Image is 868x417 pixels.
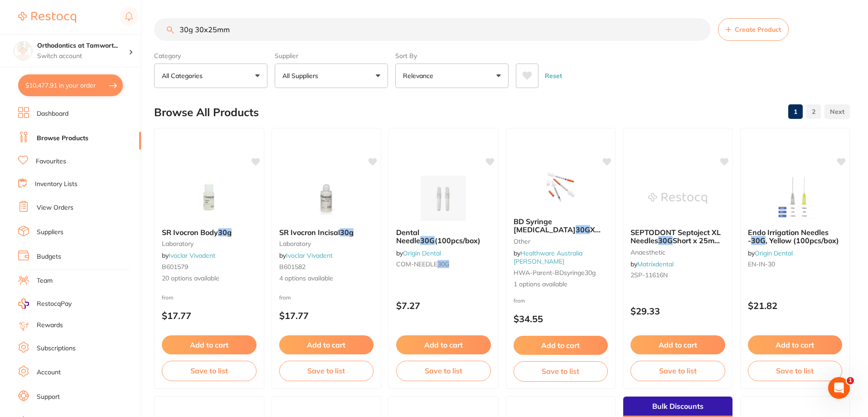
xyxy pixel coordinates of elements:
[748,300,843,311] p: $21.82
[396,228,420,245] span: Dental Needle
[297,176,356,221] img: SR Ivocron Incisal 30g
[748,228,843,245] b: Endo Irrigation Needles - 30G, Yellow (100pcs/box)
[414,176,473,221] img: Dental Needle 30G (100pcs/box)
[630,335,725,354] button: Add to cart
[531,165,590,210] img: BD Syringe Insulin 30G X 5/16" (8mm) U-Fine 100/Box
[514,361,608,381] button: Save to list
[514,238,608,245] small: other
[828,377,850,399] iframe: Intercom live chat
[279,310,374,321] p: $17.77
[37,52,129,61] p: Switch account
[514,269,596,277] span: HWA-parent-BDsyringe30g
[806,103,821,121] a: 2
[275,64,388,88] button: All Suppliers
[162,251,215,260] span: by
[162,294,174,301] span: from
[279,335,374,354] button: Add to cart
[658,236,673,245] em: 30G
[630,271,668,279] span: 2SP-11616N
[18,12,76,23] img: Restocq Logo
[279,251,333,260] span: by
[154,106,259,119] h2: Browse All Products
[18,7,76,28] a: Restocq Logo
[37,276,53,285] a: Team
[154,18,711,41] input: Search Products
[630,306,725,316] p: $29.33
[396,335,491,354] button: Add to cart
[435,236,480,245] span: (100pcs/box)
[437,260,449,268] em: 30G
[751,236,766,245] em: 30G
[37,321,63,330] a: Rewards
[37,252,61,261] a: Budgets
[37,109,68,118] a: Dashboard
[637,260,674,268] a: Matrixdental
[514,297,525,304] span: from
[630,228,721,245] span: SEPTODONT Septoject XL Needles
[18,299,72,309] a: RestocqPay
[14,42,32,60] img: Orthodontics at Tamworth
[766,236,839,245] span: , Yellow (100pcs/box)
[279,263,305,271] span: B601582
[396,300,491,311] p: $7.27
[514,314,608,324] p: $34.55
[576,225,590,234] em: 30G
[395,64,509,88] button: Relevance
[788,103,803,121] a: 1
[542,64,565,88] button: Reset
[514,249,582,265] span: by
[275,52,388,60] label: Supplier
[154,64,267,88] button: All Categories
[403,249,441,257] a: Origin Dental
[218,228,232,237] em: 30g
[37,392,60,402] a: Support
[154,52,267,60] label: Category
[169,251,215,260] a: Ivoclar Vivadent
[37,228,63,237] a: Suppliers
[36,157,66,166] a: Favourites
[18,299,29,309] img: RestocqPay
[748,260,775,268] span: EN-IN-30
[37,203,73,212] a: View Orders
[766,176,824,221] img: Endo Irrigation Needles - 30G, Yellow (100pcs/box)
[630,228,725,245] b: SEPTODONT Septoject XL Needles 30G Short x 25mm (100)
[162,228,257,236] b: SR Ivocron Body 30g
[396,249,441,257] span: by
[162,240,257,247] small: laboratory
[630,361,725,381] button: Save to list
[748,335,843,354] button: Add to cart
[755,249,793,257] a: Origin Dental
[162,310,257,321] p: $17.77
[162,71,206,80] p: All Categories
[396,361,491,381] button: Save to list
[514,217,608,234] b: BD Syringe Insulin 30G X 5/16" (8mm) U-Fine 100/Box
[648,176,707,221] img: SEPTODONT Septoject XL Needles 30G Short x 25mm (100)
[37,299,72,309] span: RestocqPay
[718,18,789,41] button: Create Product
[162,263,188,271] span: B601579
[37,41,129,50] h4: Orthodontics at Tamworth
[340,228,354,237] em: 30g
[162,274,257,283] span: 20 options available
[162,228,218,237] span: SR Ivocron Body
[514,217,576,234] span: BD Syringe [MEDICAL_DATA]
[748,249,793,257] span: by
[420,236,435,245] em: 30G
[514,249,582,265] a: Healthware Australia [PERSON_NAME]
[748,361,843,381] button: Save to list
[279,228,340,237] span: SR Ivocron Incisal
[847,377,854,384] span: 1
[279,228,374,236] b: SR Ivocron Incisal 30g
[37,344,76,353] a: Subscriptions
[282,71,322,80] p: All Suppliers
[748,228,829,245] span: Endo Irrigation Needles -
[37,134,88,143] a: Browse Products
[279,274,374,283] span: 4 options available
[735,26,781,33] span: Create Product
[630,260,674,268] span: by
[396,260,437,268] span: COM-NEEDLE
[396,228,491,245] b: Dental Needle 30G (100pcs/box)
[395,52,509,60] label: Sort By
[279,294,291,301] span: from
[514,280,608,289] span: 1 options available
